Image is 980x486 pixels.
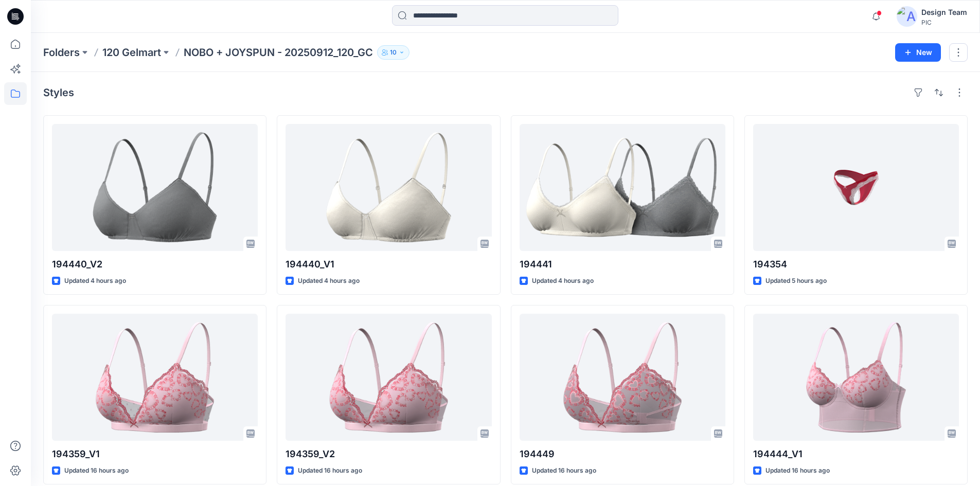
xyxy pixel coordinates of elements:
p: 194441 [520,257,725,272]
a: 194444_V1 [753,314,959,441]
p: Updated 5 hours ago [765,276,827,286]
p: NOBO + JOYSPUN - 20250912_120_GC [184,45,373,60]
p: 194440_V1 [286,257,491,272]
p: 194359_V1 [52,447,258,461]
div: Design Team [921,6,967,19]
a: 194359_V1 [52,314,258,441]
p: 10 [390,47,397,58]
p: 194440_V2 [52,257,258,272]
button: New [895,43,941,62]
p: 194449 [520,447,725,461]
a: 194449 [520,314,725,441]
p: 194354 [753,257,959,272]
p: 194359_V2 [286,447,491,461]
h4: Styles [43,86,74,99]
button: 10 [377,45,409,60]
p: 194444_V1 [753,447,959,461]
a: 120 Gelmart [102,45,161,60]
p: Updated 4 hours ago [532,276,594,286]
a: 194359_V2 [286,314,491,441]
a: Folders [43,45,80,60]
a: 194354 [753,124,959,251]
img: avatar [897,6,917,27]
p: Updated 16 hours ago [64,465,129,476]
p: Updated 16 hours ago [765,465,830,476]
p: Updated 16 hours ago [298,465,362,476]
a: 194441 [520,124,725,251]
p: Updated 4 hours ago [64,276,126,286]
p: Updated 16 hours ago [532,465,596,476]
div: PIC [921,19,967,26]
p: Updated 4 hours ago [298,276,360,286]
a: 194440_V1 [286,124,491,251]
a: 194440_V2 [52,124,258,251]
